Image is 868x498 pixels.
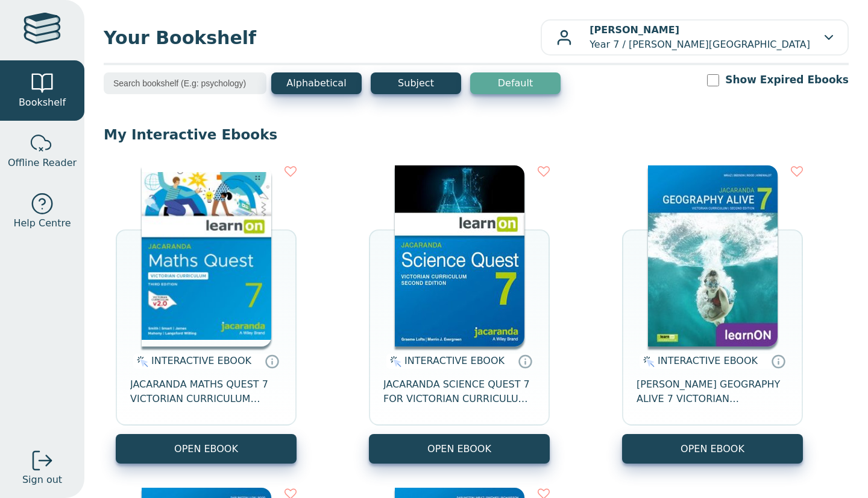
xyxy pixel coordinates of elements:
span: INTERACTIVE EBOOK [658,355,758,366]
button: Alphabetical [271,72,362,94]
img: interactive.svg [640,354,655,369]
b: [PERSON_NAME] [590,24,679,36]
button: OPEN EBOOK [622,434,803,464]
span: INTERACTIVE EBOOK [404,355,505,366]
img: cc9fd0c4-7e91-e911-a97e-0272d098c78b.jpg [648,165,778,346]
img: 329c5ec2-5188-ea11-a992-0272d098c78b.jpg [395,165,524,346]
input: Search bookshelf (E.g: psychology) [104,72,266,94]
button: Subject [371,72,461,94]
span: INTERACTIVE EBOOK [151,355,251,366]
a: Interactive eBooks are accessed online via the publisher’s portal. They contain interactive resou... [518,354,532,368]
button: [PERSON_NAME]Year 7 / [PERSON_NAME][GEOGRAPHIC_DATA] [541,19,849,56]
span: Help Centre [13,216,71,231]
span: Your Bookshelf [104,24,541,51]
button: OPEN EBOOK [369,434,550,464]
img: interactive.svg [133,354,148,369]
button: Default [470,72,561,94]
a: Interactive eBooks are accessed online via the publisher’s portal. They contain interactive resou... [771,354,785,368]
span: JACARANDA MATHS QUEST 7 VICTORIAN CURRICULUM LEARNON EBOOK 3E [130,377,282,406]
span: [PERSON_NAME] GEOGRAPHY ALIVE 7 VICTORIAN CURRICULUM LEARNON EBOOK 2E [637,377,788,406]
img: b87b3e28-4171-4aeb-a345-7fa4fe4e6e25.jpg [142,165,271,346]
p: Year 7 / [PERSON_NAME][GEOGRAPHIC_DATA] [590,23,810,52]
span: JACARANDA SCIENCE QUEST 7 FOR VICTORIAN CURRICULUM LEARNON 2E EBOOK [383,377,535,406]
a: Interactive eBooks are accessed online via the publisher’s portal. They contain interactive resou... [265,354,279,368]
span: Bookshelf [19,95,66,110]
img: interactive.svg [386,354,401,369]
button: OPEN EBOOK [116,434,297,464]
p: My Interactive Ebooks [104,126,849,144]
span: Offline Reader [8,156,77,170]
label: Show Expired Ebooks [725,72,849,88]
span: Sign out [22,473,62,487]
